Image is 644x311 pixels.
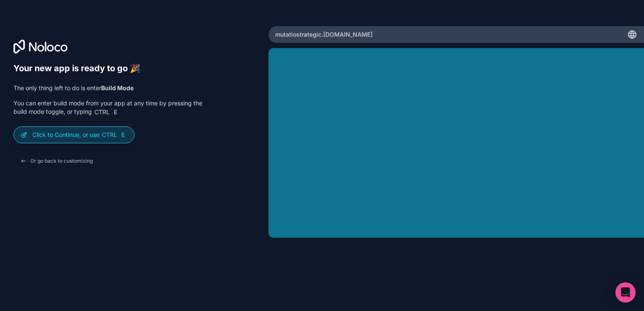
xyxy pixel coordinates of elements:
p: The only thing left to do is enter [13,84,202,92]
span: E [112,109,119,115]
button: Or go back to customizing [13,153,99,169]
span: Ctrl [94,108,110,116]
p: Click to Continue, or use [32,131,127,139]
span: E [120,131,126,138]
strong: Build Mode [101,84,134,91]
div: Open Intercom Messenger [615,282,636,303]
h6: Your new app is ready to go 🎉 [13,63,202,74]
span: mutatiostrategic .[DOMAIN_NAME] [275,30,373,39]
p: You can enter build mode from your app at any time by pressing the build mode toggle, or typing [13,99,202,116]
iframe: App Preview [268,48,644,238]
span: Ctrl [101,131,118,139]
